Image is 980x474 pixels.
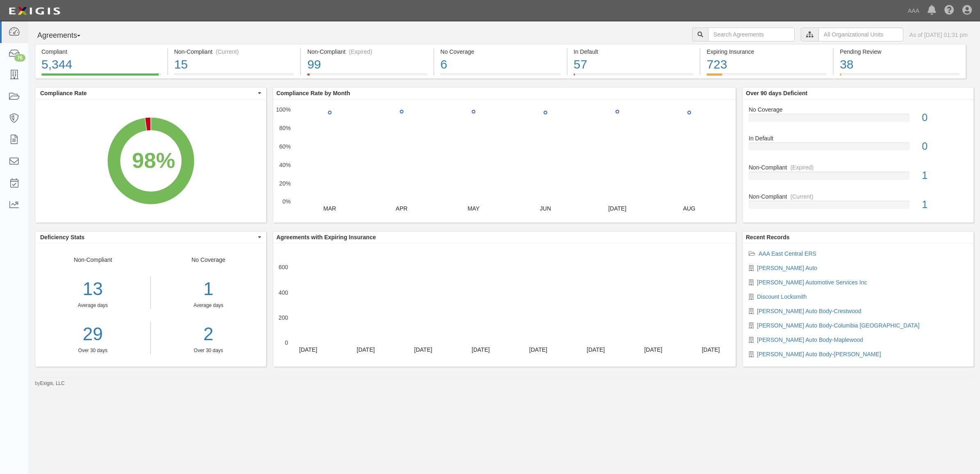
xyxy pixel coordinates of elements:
[35,27,96,44] button: Agreements
[746,90,807,96] b: Over 90 days Deficient
[916,110,973,125] div: 0
[157,302,260,309] div: Average days
[472,346,490,353] text: [DATE]
[40,233,256,241] span: Deficiency Stats
[529,346,547,353] text: [DATE]
[702,346,720,353] text: [DATE]
[41,48,161,56] div: Compliant
[757,351,881,357] a: [PERSON_NAME] Auto Body-[PERSON_NAME]
[587,346,605,353] text: [DATE]
[707,48,827,56] div: Expiring Insurance
[301,73,433,80] a: Non-Compliant(Expired)99
[307,56,427,73] div: 99
[168,73,301,80] a: Non-Compliant(Current)15
[279,125,291,131] text: 80%
[608,205,626,212] text: [DATE]
[757,322,919,329] a: [PERSON_NAME] Auto Body-Columbia [GEOGRAPHIC_DATA]
[440,48,561,56] div: No Coverage
[790,192,813,201] div: (Current)
[574,56,694,73] div: 57
[840,56,959,73] div: 38
[35,380,65,387] small: by
[759,250,816,257] a: AAA East Central ERS
[840,48,959,56] div: Pending Review
[757,337,863,343] a: [PERSON_NAME] Auto Body-Maplewood
[14,54,25,62] div: 76
[749,192,967,215] a: Non-Compliant(Current)1
[278,264,288,270] text: 600
[273,99,736,222] svg: A chart.
[574,48,694,56] div: In Default
[644,346,662,353] text: [DATE]
[299,346,317,353] text: [DATE]
[279,180,291,186] text: 20%
[818,27,903,41] input: All Organizational Units
[414,346,432,353] text: [DATE]
[944,6,954,16] i: Help Center - Complianz
[834,73,966,80] a: Pending Review38
[278,314,288,321] text: 200
[151,256,267,354] div: No Coverage
[749,134,967,163] a: In Default0
[174,56,294,73] div: 15
[757,265,817,271] a: [PERSON_NAME] Auto
[157,347,260,354] div: Over 30 days
[540,205,551,212] text: JUN
[40,380,65,386] a: Exigis, LLC
[790,163,814,172] div: (Expired)
[40,89,256,97] span: Compliance Rate
[743,163,973,172] div: Non-Compliant
[916,168,973,183] div: 1
[35,347,150,354] div: Over 30 days
[440,56,561,73] div: 6
[749,163,967,192] a: Non-Compliant(Expired)1
[909,31,968,39] div: As of [DATE] 01:31 pm
[35,321,150,347] a: 29
[35,276,150,302] div: 13
[35,87,266,99] button: Compliance Rate
[307,48,427,56] div: Non-Compliant (Expired)
[283,198,291,205] text: 0%
[357,346,375,353] text: [DATE]
[567,73,700,80] a: In Default57
[904,2,923,19] a: AAA
[174,48,294,56] div: Non-Compliant (Current)
[743,134,973,142] div: In Default
[707,56,827,73] div: 723
[757,293,807,300] a: Discount Locksmith
[746,234,790,240] b: Recent Records
[157,321,260,347] a: 2
[35,99,266,222] svg: A chart.
[279,143,291,150] text: 60%
[743,105,973,114] div: No Coverage
[132,145,175,176] div: 98%
[157,276,260,302] div: 1
[279,162,291,168] text: 40%
[916,139,973,154] div: 0
[757,308,861,314] a: [PERSON_NAME] Auto Body-Crestwood
[700,73,833,80] a: Expiring Insurance723
[683,205,695,212] text: AUG
[743,192,973,201] div: Non-Compliant
[216,48,239,56] div: (Current)
[35,256,151,354] div: Non-Compliant
[273,243,736,366] svg: A chart.
[434,73,567,80] a: No Coverage6
[35,231,266,243] button: Deficiency Stats
[41,56,161,73] div: 5,344
[349,48,372,56] div: (Expired)
[276,106,291,113] text: 100%
[278,289,288,295] text: 400
[285,339,288,346] text: 0
[749,105,967,135] a: No Coverage0
[35,302,150,309] div: Average days
[35,73,167,80] a: Compliant5,344
[708,27,795,41] input: Search Agreements
[324,205,336,212] text: MAR
[916,197,973,212] div: 1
